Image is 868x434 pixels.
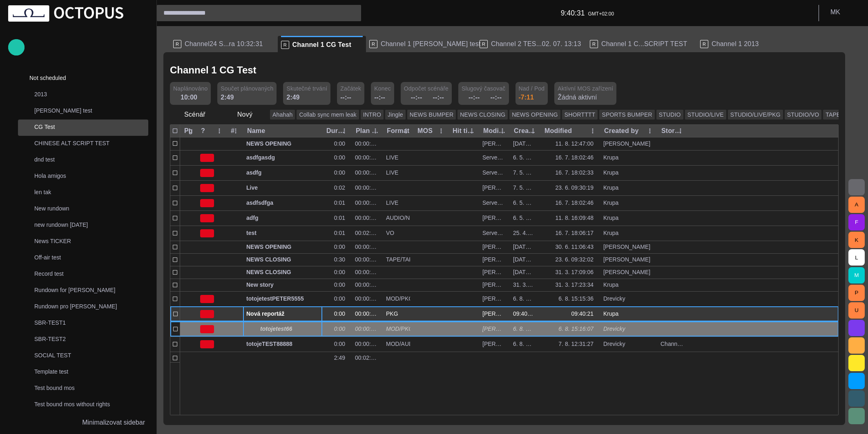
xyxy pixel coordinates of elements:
[848,214,865,230] button: F
[386,325,410,333] div: MOD/PKG
[246,268,319,276] span: NEWS CLOSING
[34,204,148,213] p: New rundown
[170,36,278,52] div: RChannel24 S...ra 10:32:31
[18,234,148,250] div: News TICKER
[355,340,379,348] div: 00:00:00:00
[230,337,240,352] div: 1
[334,214,348,222] div: 0:01
[514,127,537,135] div: Created
[355,310,379,318] div: 00:00:00:00
[260,325,319,333] span: totojetest6666
[435,125,447,137] button: MOS column menu
[588,10,614,18] p: GMT+02:00
[386,340,410,348] div: MOD/AUDIO/HOnza/PKG
[246,307,319,321] div: Nová reportáž
[482,140,507,148] div: Petr Höhn (phohn)
[34,155,148,164] p: dnd test
[355,281,379,289] div: 00:00:00:00
[603,325,629,333] div: Drevicky
[590,40,598,48] p: R
[519,84,545,93] span: Nad / Pod
[558,340,597,348] div: 7. 8. 12:31:27
[561,8,585,18] p: 9:40:31
[34,368,148,376] p: Template test
[18,168,148,185] div: Hola amigos
[18,152,148,168] div: dnd test
[355,169,379,177] div: 00:00:00:00
[660,340,685,348] div: Channel 1 [PERSON_NAME] test
[361,110,384,120] button: INTRO
[18,315,148,332] div: SBR-TEST1
[513,256,537,263] div: 26. 11. 2024 03:41:01
[513,243,537,251] div: 26. 11. 2024 03:40:59
[603,199,622,207] div: Krupa
[556,229,597,237] div: 16. 7. 18:06:17
[230,125,241,137] button: # column menu
[246,241,319,253] div: NEWS OPENING
[18,397,148,413] div: Test bound mos without rights
[513,184,537,192] div: 7. 5. 11:35:52
[355,325,379,333] div: 00:00:00:00
[281,41,289,49] p: R
[201,127,205,135] div: ?
[848,267,865,283] button: M
[387,127,409,135] div: Format
[334,243,348,251] div: 0:00
[34,221,148,229] p: new rundown [DATE]
[334,340,348,348] div: 0:00
[34,302,148,310] p: Rundown pro [PERSON_NAME]
[558,84,613,93] span: Aktívní MOS zařízení
[181,93,201,102] div: 10:00
[297,110,359,120] button: Collab sync mem leak
[334,354,348,362] div: 2:49
[603,310,622,318] div: Krupa
[556,281,597,289] div: 31. 3. 17:23:34
[355,268,379,276] div: 00:00:00:00
[823,110,848,120] button: TAPE 1
[400,125,412,137] button: Format column menu
[558,325,597,333] div: 6. 8. 15:16:07
[246,337,319,352] div: totojeTEST88888
[221,93,234,102] div: 2:49
[404,84,449,93] span: Odpočet scénáře
[278,36,366,52] div: RChannel 1 CG Test
[603,340,629,348] div: Drevicky
[848,302,865,319] button: U
[374,93,385,102] div: --:--
[246,281,319,289] span: New story
[556,154,597,162] div: 16. 7. 18:02:46
[334,140,348,148] div: 0:00
[18,250,148,266] div: Off-air test
[184,125,195,137] button: Pg column menu
[214,125,225,137] button: ? column menu
[246,292,319,306] div: totojetestPETER5555
[519,93,534,102] div: -7:11
[558,295,597,303] div: 6. 8. 15:15:36
[18,299,148,315] div: Rundown pro [PERSON_NAME]
[697,36,774,52] div: RChannel 1 2013
[221,84,273,93] span: Součet plánovaných
[601,40,687,48] span: Channel 1 C...SCRIPT TEST
[482,281,507,289] div: Martin Krupa (mkrupa)
[482,243,507,251] div: Karel Petrak (kpetrak)
[18,120,148,136] div: CG Test
[482,268,507,276] div: Martin Krupa (mkrupa)
[386,229,394,237] div: VO
[34,123,148,131] p: CG Test
[18,217,148,234] div: new rundown [DATE]
[339,125,350,137] button: Duration column menu
[170,107,220,122] button: Scénář
[466,125,478,137] button: Hit time column menu
[173,40,181,48] p: R
[82,418,145,427] p: Minimalizovat sidebar
[785,110,822,120] button: STUDIO/VO
[848,197,865,213] button: A
[386,310,398,318] div: PKG
[34,237,148,245] p: News TICKER
[386,214,410,222] div: AUDIO/NOTE/SOT/VO/AMARE/CG/STD/VO/TAPE
[482,214,507,222] div: Petr Höhn (phohn)
[246,256,319,263] span: NEWS CLOSING
[340,93,351,102] div: --:--
[246,181,319,195] div: Live
[603,214,622,222] div: Krupa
